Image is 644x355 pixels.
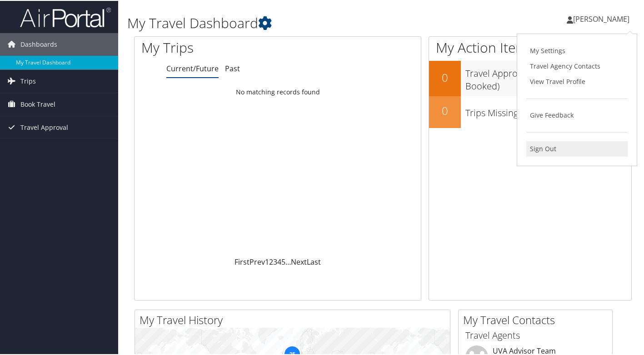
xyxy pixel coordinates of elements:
[526,42,628,58] a: My Settings
[567,5,639,32] a: [PERSON_NAME]
[127,13,468,32] h1: My Travel Dashboard
[465,62,632,92] h3: Travel Approvals Pending (Advisor Booked)
[429,69,461,84] h2: 0
[265,256,269,266] a: 1
[20,6,111,27] img: airportal-logo.png
[20,32,57,55] span: Dashboards
[463,311,612,327] h2: My Travel Contacts
[429,37,632,56] h1: My Action Items
[277,256,281,266] a: 4
[135,83,421,99] td: No matching records found
[166,63,219,73] a: Current/Future
[465,101,632,118] h3: Trips Missing Hotels
[526,58,628,73] a: Travel Agency Contacts
[281,256,285,266] a: 5
[573,13,629,23] span: [PERSON_NAME]
[269,256,273,266] a: 2
[526,73,628,89] a: View Travel Profile
[285,256,291,266] span: …
[291,256,307,266] a: Next
[526,140,628,156] a: Sign Out
[307,256,321,266] a: Last
[250,256,265,266] a: Prev
[526,107,628,122] a: Give Feedback
[235,256,250,266] a: First
[225,63,240,73] a: Past
[20,115,68,138] span: Travel Approval
[429,102,461,118] h2: 0
[20,92,55,115] span: Book Travel
[273,256,277,266] a: 3
[465,328,605,341] h3: Travel Agents
[429,60,632,95] a: 0Travel Approvals Pending (Advisor Booked)
[20,69,36,92] span: Trips
[141,37,295,56] h1: My Trips
[429,95,632,127] a: 0Trips Missing Hotels
[140,311,450,327] h2: My Travel History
